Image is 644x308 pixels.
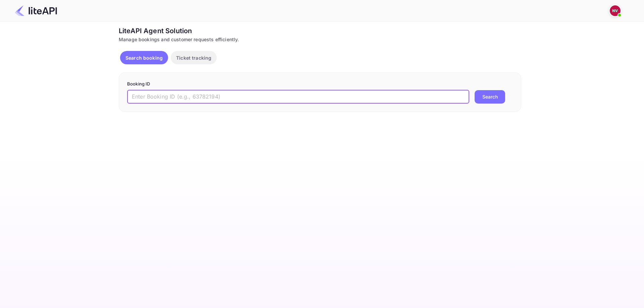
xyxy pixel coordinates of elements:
div: Manage bookings and customer requests efficiently. [119,36,521,43]
div: LiteAPI Agent Solution [119,26,521,36]
img: Nicholas Valbusa [610,5,621,16]
p: Booking ID [127,81,513,87]
input: Enter Booking ID (e.g., 63782194) [127,90,469,104]
p: Search booking [125,54,163,61]
img: LiteAPI Logo [15,5,57,16]
p: Ticket tracking [176,54,211,61]
button: Search [475,90,505,104]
